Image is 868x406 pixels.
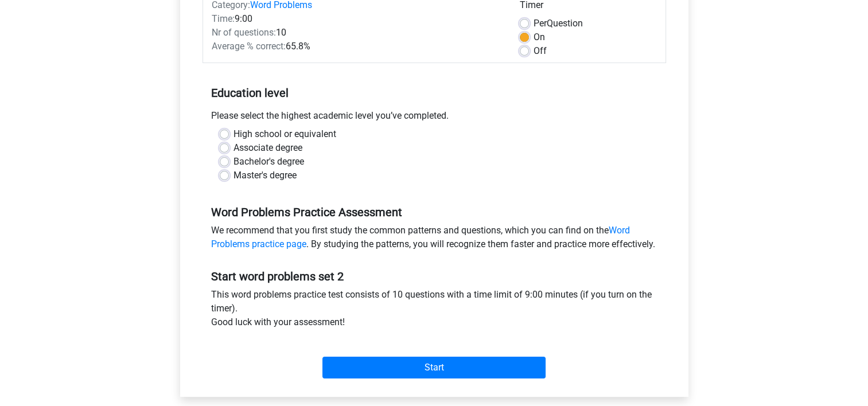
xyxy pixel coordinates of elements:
[211,270,657,283] h5: Start word problems set 2
[212,41,286,52] span: Average % correct:
[233,169,297,182] label: Master's degree
[233,155,304,169] label: Bachelor's degree
[203,224,666,256] div: We recommend that you first study the common patterns and questions, which you can find on the . ...
[203,40,511,53] div: 65.8%
[534,44,547,58] label: Off
[534,30,545,44] label: On
[203,26,511,40] div: 10
[203,12,511,26] div: 9:00
[534,17,583,30] label: Question
[203,288,666,334] div: This word problems practice test consists of 10 questions with a time limit of 9:00 minutes (if y...
[322,357,546,378] input: Start
[534,18,547,29] span: Per
[233,127,336,141] label: High school or equivalent
[211,205,657,219] h5: Word Problems Practice Assessment
[212,13,235,24] span: Time:
[233,141,302,155] label: Associate degree
[212,27,276,38] span: Nr of questions:
[211,81,657,104] h5: Education level
[203,109,666,127] div: Please select the highest academic level you’ve completed.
